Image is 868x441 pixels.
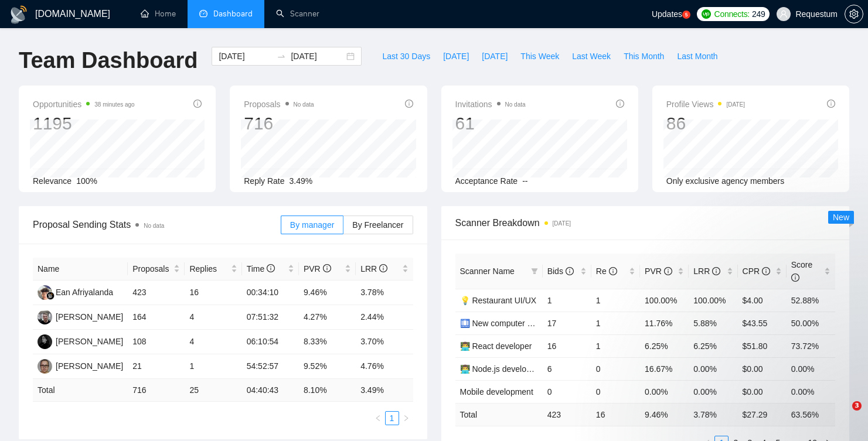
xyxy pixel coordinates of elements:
[299,281,356,305] td: 9.46%
[460,296,537,305] a: 💡 Restaurant UI/UX
[376,47,437,66] button: Last 30 Days
[482,50,508,63] span: [DATE]
[242,305,299,330] td: 07:51:32
[685,12,688,18] text: 5
[33,379,128,402] td: Total
[19,47,198,74] h1: Team Dashboard
[738,289,787,312] td: $4.00
[652,9,682,19] span: Updates
[267,264,275,272] span: info-circle
[38,361,123,370] a: IK[PERSON_NAME]
[38,285,52,300] img: EA
[291,50,344,63] input: End date
[787,403,835,426] td: 63.56 %
[299,379,356,402] td: 8.10 %
[609,267,617,275] span: info-circle
[852,401,862,411] span: 3
[543,289,591,312] td: 1
[38,334,52,349] img: AK
[689,403,737,426] td: 3.78 %
[791,274,799,282] span: info-circle
[244,97,314,111] span: Proposals
[514,47,566,66] button: This Week
[299,305,356,330] td: 4.27%
[543,403,591,426] td: 423
[543,312,591,334] td: 17
[505,101,526,108] span: No data
[219,50,272,63] input: Start date
[828,401,856,429] iframe: Intercom live chat
[443,50,469,63] span: [DATE]
[128,281,185,305] td: 423
[752,8,765,20] span: 249
[33,97,135,111] span: Opportunities
[386,412,399,425] a: 1
[242,354,299,379] td: 54:52:57
[244,112,314,135] div: 716
[591,334,640,357] td: 1
[185,281,241,305] td: 16
[323,264,331,272] span: info-circle
[385,411,399,425] li: 1
[56,310,123,323] div: [PERSON_NAME]
[460,266,515,276] span: Scanner Name
[132,262,171,275] span: Proposals
[185,354,241,379] td: 1
[624,50,664,63] span: This Month
[726,101,744,108] time: [DATE]
[666,112,745,135] div: 86
[356,305,413,330] td: 2.44%
[572,50,611,63] span: Last Week
[591,403,640,426] td: 16
[56,335,123,348] div: [PERSON_NAME]
[356,379,413,402] td: 3.49 %
[670,47,724,66] button: Last Month
[379,264,387,272] span: info-circle
[455,216,836,230] span: Scanner Breakdown
[38,310,52,324] img: VL
[244,176,284,186] span: Reply Rate
[475,47,514,66] button: [DATE]
[185,330,241,354] td: 4
[455,176,518,186] span: Acceptance Rate
[76,176,97,186] span: 100%
[591,357,640,380] td: 0
[185,379,241,402] td: 25
[141,9,176,19] a: homeHome
[199,9,207,18] span: dashboard
[33,258,128,281] th: Name
[382,50,430,63] span: Last 30 Days
[128,379,185,402] td: 716
[56,360,123,372] div: [PERSON_NAME]
[791,260,813,282] span: Score
[460,341,532,351] a: 👨‍💻 React developer
[128,354,185,379] td: 21
[9,5,28,24] img: logo
[371,411,385,425] li: Previous Page
[403,415,410,422] span: right
[743,266,770,276] span: CPR
[437,47,475,66] button: [DATE]
[185,305,241,330] td: 4
[531,268,538,275] span: filter
[33,176,72,186] span: Relevance
[294,101,314,108] span: No data
[712,267,720,275] span: info-circle
[247,264,275,274] span: Time
[38,359,52,374] img: IK
[375,415,382,422] span: left
[405,100,413,108] span: info-circle
[693,266,720,276] span: LRR
[356,330,413,354] td: 3.70%
[455,403,543,426] td: Total
[38,312,123,321] a: VL[PERSON_NAME]
[460,387,533,396] a: Mobile development
[460,319,549,328] a: 🛄 New computer vision
[591,312,640,334] td: 1
[591,380,640,403] td: 0
[460,364,539,374] a: 👨‍💻 Node.js developer
[689,312,737,334] td: 5.88%
[845,9,863,19] span: setting
[780,10,788,18] span: user
[290,220,334,230] span: By manager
